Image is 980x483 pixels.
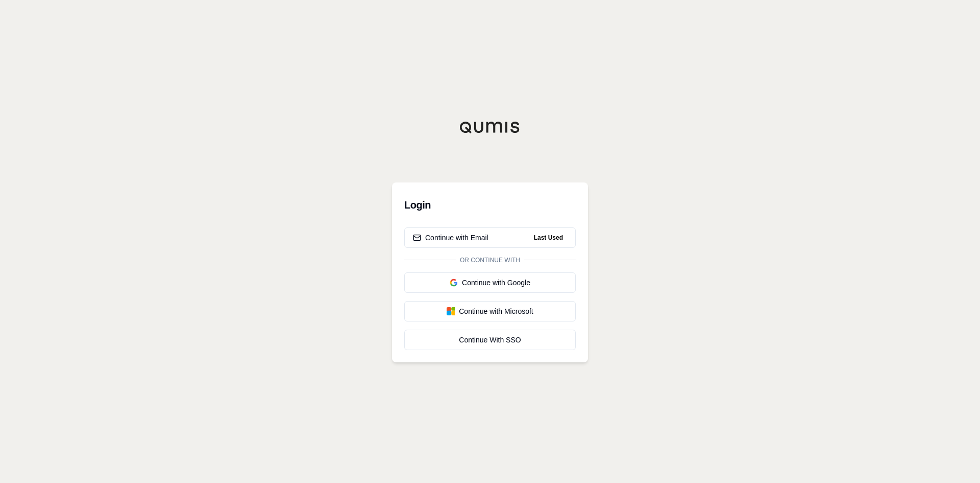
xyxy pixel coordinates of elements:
div: Continue With SSO [413,335,567,345]
div: Continue with Google [413,278,567,288]
button: Continue with Microsoft [404,301,576,321]
span: Last Used [530,232,567,244]
div: Continue with Email [413,233,488,243]
button: Continue with EmailLast Used [404,227,576,248]
span: Or continue with [456,256,524,264]
button: Continue with Google [404,272,576,293]
img: Qumis [459,121,521,133]
div: Continue with Microsoft [413,306,567,316]
h3: Login [404,195,576,215]
a: Continue With SSO [404,330,576,350]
